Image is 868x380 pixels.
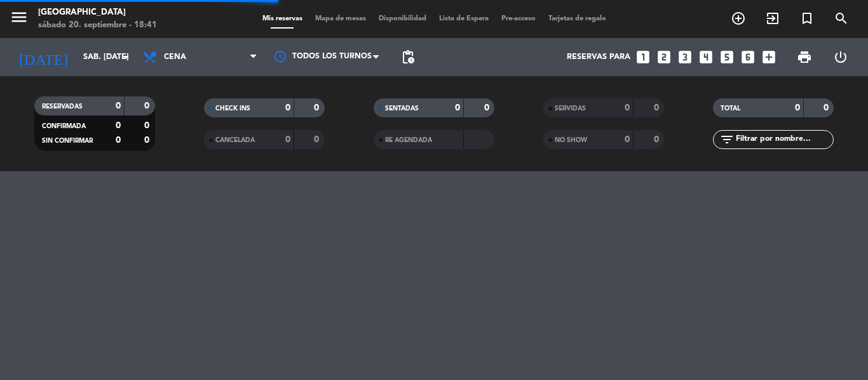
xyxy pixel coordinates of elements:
i: looks_two [656,49,672,65]
i: looks_6 [740,49,756,65]
span: Pre-acceso [495,15,542,22]
span: Disponibilidad [372,15,433,22]
strong: 0 [285,135,290,144]
strong: 0 [314,103,322,112]
strong: 0 [625,135,630,144]
strong: 0 [795,103,800,112]
i: add_circle_outline [731,11,746,26]
div: [GEOGRAPHIC_DATA] [38,6,157,19]
i: looks_one [635,49,651,65]
i: looks_5 [719,49,735,65]
span: Cena [164,53,186,62]
strong: 0 [116,121,121,130]
i: arrow_drop_down [118,49,133,65]
strong: 0 [654,103,661,112]
span: Tarjetas de regalo [542,15,613,22]
span: CHECK INS [215,105,250,112]
span: Mapa de mesas [309,15,372,22]
div: sábado 20. septiembre - 18:41 [38,19,157,32]
span: Lista de Espera [433,15,495,22]
span: CONFIRMADA [42,123,86,129]
strong: 0 [314,135,322,144]
strong: 0 [824,103,831,112]
span: SENTADAS [385,105,419,112]
i: looks_3 [677,49,693,65]
span: RESERVADAS [42,103,83,110]
span: TOTAL [721,105,740,112]
strong: 0 [144,102,152,110]
strong: 0 [116,136,121,145]
i: menu [10,8,29,27]
strong: 0 [484,103,492,112]
strong: 0 [654,135,661,144]
span: Mis reservas [256,15,309,22]
i: exit_to_app [765,11,780,26]
i: power_settings_new [833,49,848,65]
span: RE AGENDADA [385,137,432,143]
strong: 0 [116,102,121,110]
strong: 0 [285,103,290,112]
span: pending_actions [400,49,416,65]
div: LOG OUT [822,38,858,76]
span: Reservas para [567,53,630,62]
i: search [834,11,849,26]
i: looks_4 [698,49,714,65]
i: [DATE] [10,43,77,71]
strong: 0 [144,136,152,145]
span: NO SHOW [555,137,587,143]
strong: 0 [144,121,152,130]
i: add_box [761,49,777,65]
span: print [797,49,812,65]
strong: 0 [625,103,630,112]
button: menu [10,8,29,31]
span: SIN CONFIRMAR [42,138,93,144]
span: CANCELADA [215,137,255,143]
span: SERVIDAS [555,105,586,112]
strong: 0 [455,103,460,112]
input: Filtrar por nombre... [735,133,833,147]
i: turned_in_not [799,11,815,26]
i: filter_list [719,132,735,147]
